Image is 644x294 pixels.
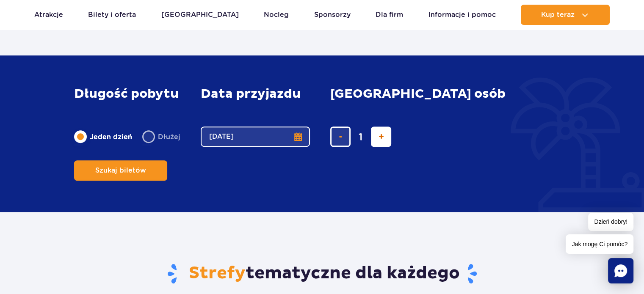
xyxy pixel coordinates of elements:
[142,128,180,146] label: Dłużej
[189,263,246,284] span: Strefy
[330,87,506,101] span: [GEOGRAPHIC_DATA] osób
[74,87,179,101] span: Długość pobytu
[351,126,371,147] input: liczba biletów
[371,126,391,147] button: dodaj bilet
[428,5,496,25] a: Informacje i pomoc
[608,258,633,283] div: Chat
[34,5,63,25] a: Atrakcje
[74,70,570,198] form: Planowanie wizyty w Park of Poland
[330,126,351,147] button: usuń bilet
[588,213,633,231] span: Dzień dobry!
[264,5,289,25] a: Nocleg
[201,126,310,147] button: [DATE]
[74,160,167,181] button: Szukaj biletów
[95,167,146,174] span: Szukaj biletów
[201,87,301,101] span: Data przyjazdu
[314,5,351,25] a: Sponsorzy
[161,5,239,25] a: [GEOGRAPHIC_DATA]
[74,128,132,146] label: Jeden dzień
[521,5,610,25] button: Kup teraz
[541,11,575,19] span: Kup teraz
[376,5,403,25] a: Dla firm
[566,234,633,254] span: Jak mogę Ci pomóc?
[88,5,136,25] a: Bilety i oferta
[74,263,570,285] h2: tematyczne dla każdego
